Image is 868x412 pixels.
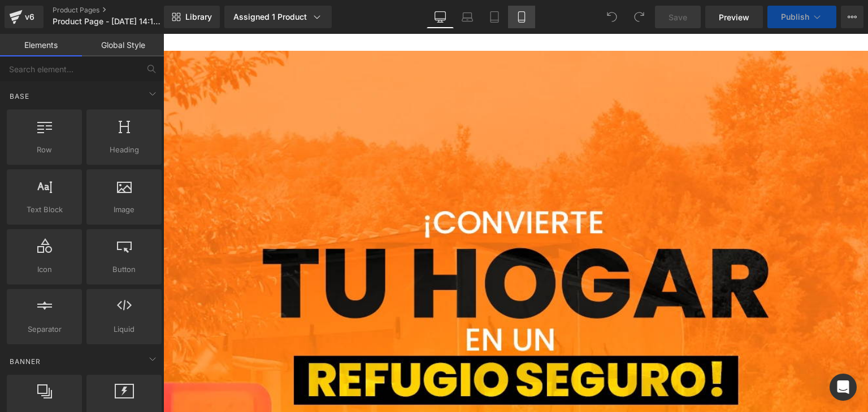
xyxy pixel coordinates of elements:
span: Banner [8,356,42,367]
div: v6 [23,10,37,24]
span: Save [669,11,687,23]
span: Icon [10,264,79,275]
span: Product Page - [DATE] 14:18:34 [53,17,161,26]
span: Preview [719,11,749,23]
span: Publish [781,12,809,21]
span: Liquid [90,323,158,335]
div: Assigned 1 Product [233,11,323,23]
button: Undo [601,6,623,28]
a: New Library [164,6,220,28]
a: Desktop [427,6,454,28]
span: Separator [10,323,79,335]
a: Laptop [454,6,481,28]
span: Library [185,12,212,22]
a: Global Style [82,34,164,56]
button: Publish [767,6,836,28]
div: Open Intercom Messenger [830,374,857,401]
span: Button [90,264,158,275]
a: Tablet [481,6,508,28]
a: Mobile [508,6,535,28]
span: Text Block [10,204,79,216]
span: Heading [90,144,158,156]
a: v6 [5,6,44,28]
span: Image [90,204,158,216]
span: Base [8,91,31,102]
button: More [841,6,863,28]
span: Row [10,144,79,156]
button: Redo [628,6,650,28]
a: Preview [705,6,763,28]
a: Product Pages [53,6,183,15]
